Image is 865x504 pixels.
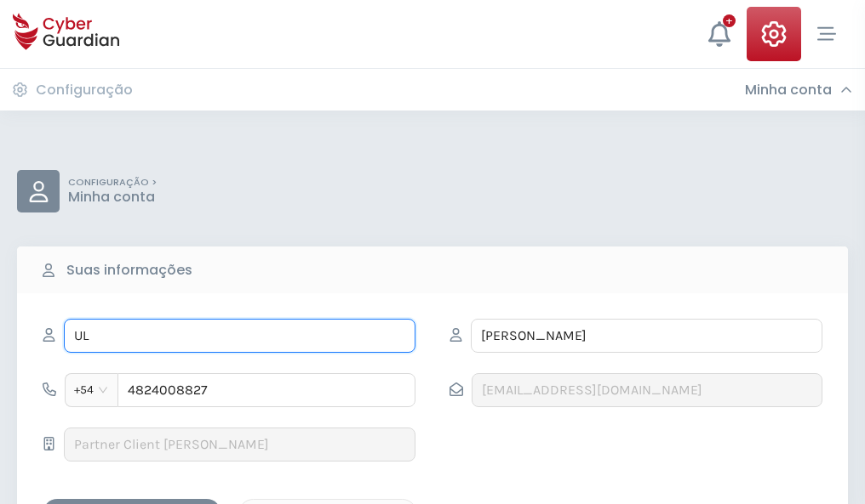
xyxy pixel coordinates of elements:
b: Suas informações [66,260,192,280]
div: + [723,14,736,27]
h3: Minha conta [745,82,832,99]
h3: Configuração [36,82,133,99]
p: Minha conta [68,189,157,206]
span: +54 [74,377,109,403]
div: Minha conta [745,82,852,99]
p: CONFIGURAÇÃO > [68,177,157,189]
